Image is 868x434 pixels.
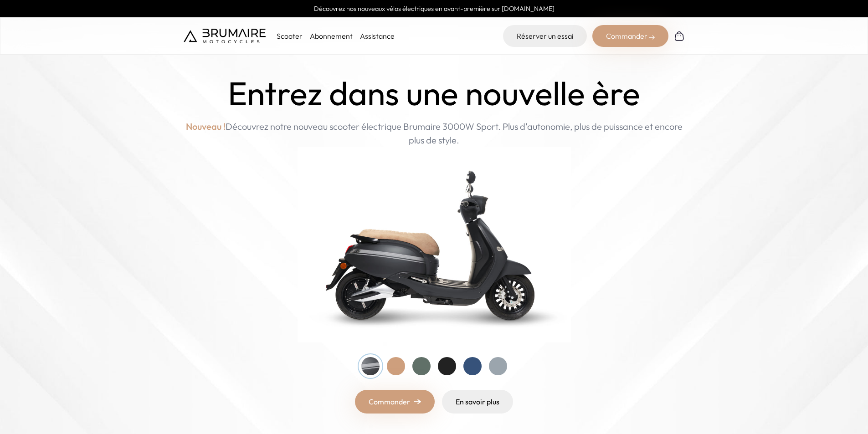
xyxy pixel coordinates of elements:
[310,31,353,41] a: Abonnement
[503,25,587,47] a: Réserver un essai
[592,25,668,47] div: Commander
[277,31,303,41] p: Scooter
[674,31,685,41] img: Panier
[649,35,655,40] img: right-arrow-2.png
[184,120,685,147] p: Découvrez notre nouveau scooter électrique Brumaire 3000W Sport. Plus d'autonomie, plus de puissa...
[360,31,395,41] a: Assistance
[186,120,226,133] span: Nouveau !
[228,75,640,112] h1: Entrez dans une nouvelle ère
[355,390,435,414] a: Commander
[442,390,513,414] a: En savoir plus
[184,29,266,43] img: Brumaire Motocycles
[414,399,421,404] img: right-arrow.png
